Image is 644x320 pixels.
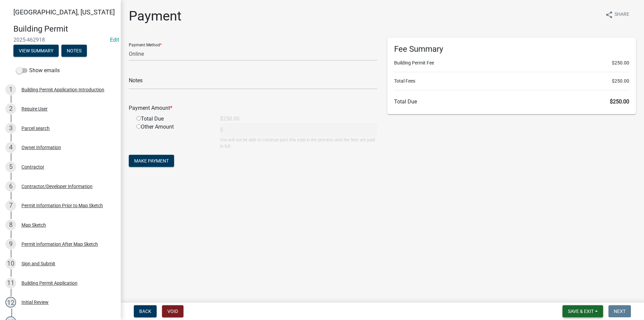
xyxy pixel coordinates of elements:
[5,200,16,211] div: 7
[134,305,157,317] button: Back
[13,37,107,43] span: 2025-462918
[13,8,115,16] span: [GEOGRAPHIC_DATA], [US_STATE]
[16,66,60,75] label: Show emails
[614,309,626,314] span: Next
[21,242,98,246] div: Permit Information After Map Sketch
[612,59,629,66] span: $250.00
[21,281,77,285] div: Building Permit Application
[600,8,635,21] button: shareShare
[5,258,16,269] div: 10
[614,11,629,19] span: Share
[21,203,103,208] div: Permit Information Prior to Map Sketch
[21,165,44,169] div: Contractor
[129,155,174,167] button: Make Payment
[134,158,169,164] span: Make Payment
[5,142,16,153] div: 4
[5,162,16,172] div: 5
[5,220,16,230] div: 8
[610,98,629,105] span: $250.00
[608,305,631,317] button: Next
[394,59,629,66] li: Building Permit Fee
[129,8,181,24] h1: Payment
[5,103,16,114] div: 2
[5,297,16,308] div: 12
[110,37,119,43] wm-modal-confirm: Edit Application Number
[13,24,115,34] h4: Building Permit
[5,84,16,95] div: 1
[21,87,104,92] div: Building Permit Application Introduction
[139,309,151,314] span: Back
[13,45,59,57] button: View Summary
[131,115,215,123] div: Total Due
[5,123,16,134] div: 3
[110,37,119,43] a: Edit
[13,48,59,54] wm-modal-confirm: Summary
[394,44,629,54] h6: Fee Summary
[21,223,46,227] div: Map Sketch
[162,305,183,317] button: Void
[5,239,16,249] div: 9
[61,48,87,54] wm-modal-confirm: Notes
[612,78,629,85] span: $250.00
[21,300,49,305] div: Initial Review
[394,78,629,85] li: Total Fees
[61,45,87,57] button: Notes
[394,98,629,105] h6: Total Due
[21,261,55,266] div: Sign and Submit
[562,305,603,317] button: Save & Exit
[124,104,382,112] div: Payment Amount
[21,184,93,189] div: Contractor/Developer Information
[605,11,613,19] i: share
[5,181,16,192] div: 6
[568,309,594,314] span: Save & Exit
[5,278,16,288] div: 11
[131,123,215,149] div: Other Amount
[21,145,61,150] div: Owner Information
[21,106,48,111] div: Require User
[21,126,50,131] div: Parcel search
